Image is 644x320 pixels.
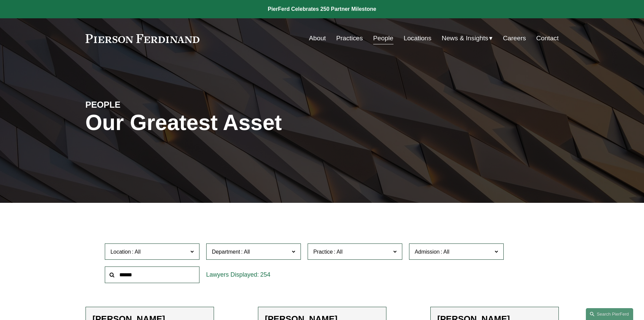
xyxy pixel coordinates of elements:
a: Practices [336,32,363,45]
a: Search this site [586,308,633,320]
span: Location [111,249,131,255]
h4: PEOPLE [86,99,204,110]
a: Contact [536,32,558,45]
a: About [309,32,326,45]
a: Careers [503,32,526,45]
span: News & Insights [442,33,488,44]
span: Practice [313,249,333,255]
a: Locations [404,32,431,45]
a: People [373,32,393,45]
span: Admission [415,249,440,255]
a: folder dropdown [442,32,493,45]
span: Department [212,249,240,255]
h1: Our Greatest Asset [86,110,401,135]
span: 254 [260,271,270,278]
